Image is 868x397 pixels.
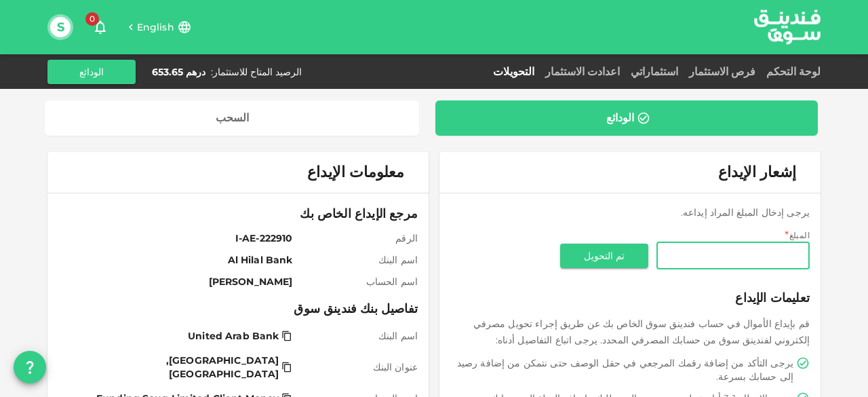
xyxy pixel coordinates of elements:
[540,65,625,78] a: اعدادت الاستثمار
[298,231,418,245] span: الرقم
[298,360,418,374] span: عنوان البنك
[488,65,540,78] a: التحويلات
[560,244,648,268] button: تم التحويل
[736,1,838,53] img: logo
[137,21,174,33] span: English
[85,12,99,26] span: 0
[298,329,418,343] span: اسم البنك
[298,275,418,288] span: اسم الحساب
[64,275,292,288] span: [PERSON_NAME]
[45,100,419,136] a: السحب
[66,354,279,381] span: [GEOGRAPHIC_DATA], [GEOGRAPHIC_DATA]
[64,253,292,267] span: Al Hilal Bank
[684,65,761,78] a: فرص الاستثمار
[58,204,418,223] span: مرجع الإيداع الخاص بك
[450,288,810,307] span: تعليمات الإيداع
[14,351,46,383] button: question
[435,100,818,136] a: الودائع
[789,230,810,240] span: المبلغ
[64,231,292,245] span: I-AE-222910
[87,14,114,41] button: 0
[761,65,821,78] a: لوحة التحكم
[216,111,249,125] div: السحب
[58,299,418,318] span: تفاصيل بنك فندينق سوق
[718,163,796,181] span: إشعار الإيداع
[625,65,684,78] a: استثماراتي
[47,60,136,84] button: الودائع
[473,318,810,346] span: قم بإيداع الأموال في حساب فندينق سوق الخاص بك عن طريق إجراء تحويل مصرفي إلكتروني لفندينق سوق من ح...
[681,206,810,219] span: يرجى إدخال المبلغ المراد إيداعه.
[298,253,418,267] span: اسم البنك
[50,17,71,37] button: S
[152,65,205,79] div: درهم 653.65
[754,1,821,53] a: logo
[453,356,793,383] span: يرجى التأكد من إضافة رقمك المرجعي في حقل الوصف حتى نتمكن من إضافة رصيد إلى حسابك بسرعة.
[211,65,302,79] div: الرصيد المتاح للاستثمار :
[656,242,810,269] input: amount
[307,163,404,182] span: معلومات الإيداع
[188,329,279,343] span: United Arab Bank
[606,111,634,125] div: الودائع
